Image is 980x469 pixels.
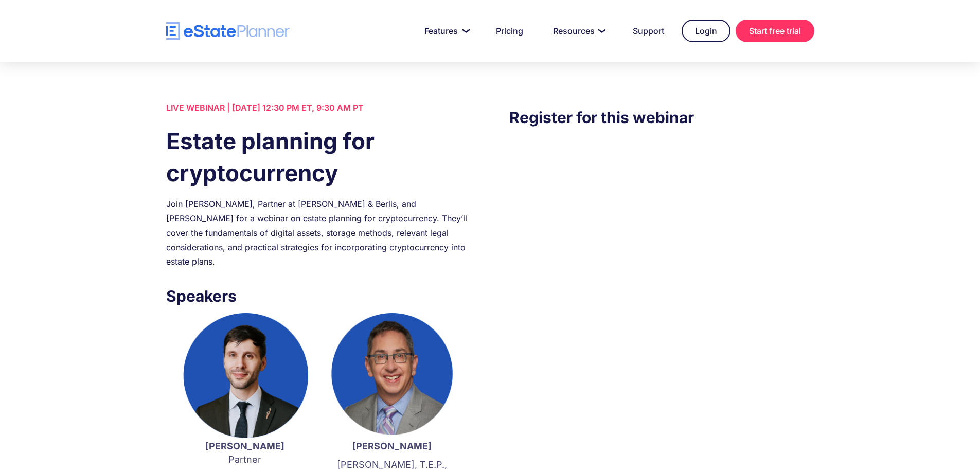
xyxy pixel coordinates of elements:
[182,440,308,466] p: Partner
[509,106,814,129] h3: Register for this webinar
[484,21,536,41] a: Pricing
[166,125,471,189] h1: Estate planning for cryptocurrency
[736,20,814,42] a: Start free trial
[166,197,471,269] div: Join [PERSON_NAME], Partner at [PERSON_NAME] & Berlis, and [PERSON_NAME] for a webinar on estate ...
[509,150,814,325] iframe: Form 0
[166,22,290,40] a: home
[682,20,730,42] a: Login
[541,21,615,41] a: Resources
[166,100,471,115] div: LIVE WEBINAR | [DATE] 12:30 PM ET, 9:30 AM PT
[412,21,478,41] a: Features
[205,441,284,451] strong: [PERSON_NAME]
[166,284,471,308] h3: Speakers
[620,21,676,41] a: Support
[352,441,432,451] strong: [PERSON_NAME]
